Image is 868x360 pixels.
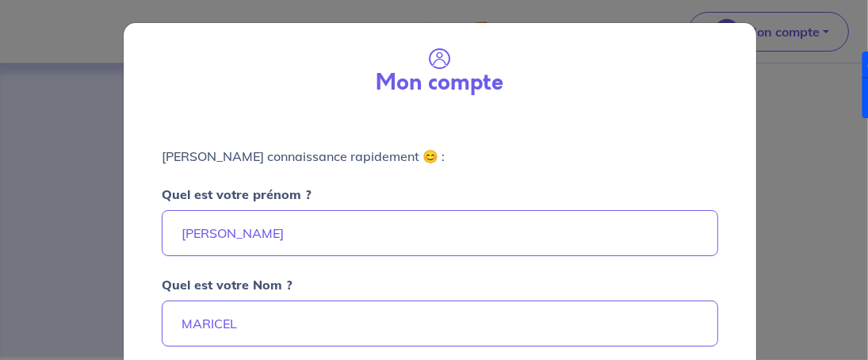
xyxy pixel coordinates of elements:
strong: Quel est votre prénom ? [162,186,312,202]
strong: Quel est votre Nom ? [162,277,293,293]
h3: Mon compte [377,70,504,96]
input: Ex : Martin [162,210,718,256]
input: Ex : Durand [162,301,718,347]
p: [PERSON_NAME] connaissance rapidement 😊 : [162,147,718,166]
